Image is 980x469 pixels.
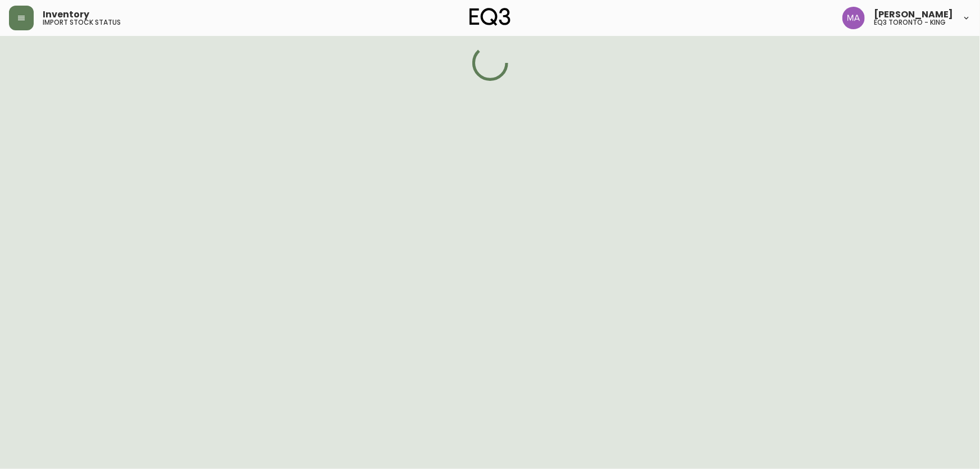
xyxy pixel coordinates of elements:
span: Inventory [43,10,89,19]
img: 4f0989f25cbf85e7eb2537583095d61e [842,7,865,29]
img: logo [470,8,511,26]
h5: eq3 toronto - king [874,19,946,26]
span: [PERSON_NAME] [874,10,953,19]
h5: import stock status [43,19,121,26]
